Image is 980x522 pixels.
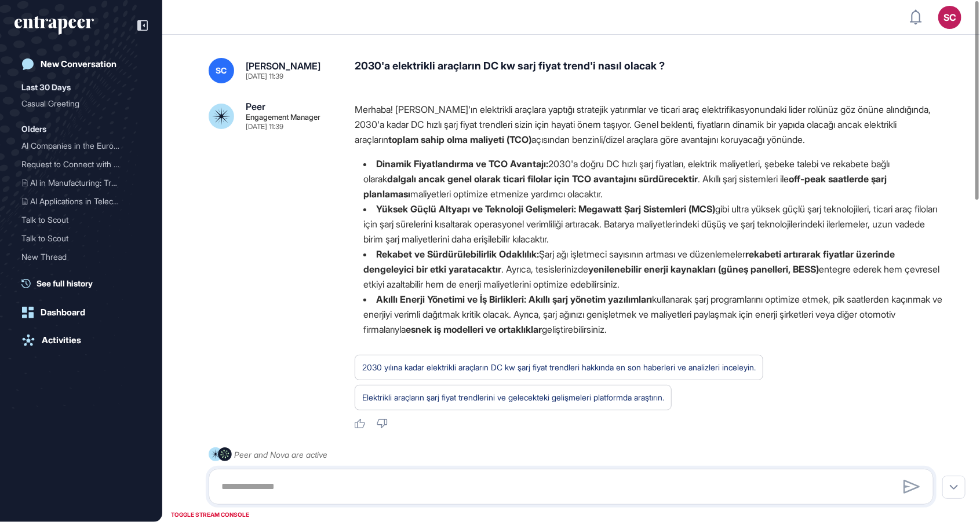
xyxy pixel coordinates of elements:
[355,102,943,147] p: Merhaba! [PERSON_NAME]'ın elektrikli araçlara yaptığı stratejik yatırımlar ve ticari araç elektri...
[362,360,756,375] div: 2030 yılına kadar elektrikli araçların DC kw şarj fiyat trendleri hakkında en son haberleri ve an...
[42,335,81,345] div: Activities
[21,248,132,266] div: New Thread
[938,6,961,29] button: SC
[376,248,539,260] strong: Rekabet ve Sürdürülebilirlik Odaklılık:
[21,229,141,248] div: Talk to Scout
[14,16,94,35] div: entrapeer-logo
[355,201,943,247] li: gibi ultra yüksek güçlü şarj teknolojileri, ticari araç filoları için şarj sürelerini kısaltarak ...
[355,247,943,292] li: Şarj ağı işletmeci sayısının artması ve düzenlemeler . Ayrıca, tesislerinizde entegre ederek hem ...
[362,390,664,405] div: Elektrikli araçların şarj fiyat trendlerini ve gelecekteki gelişmeleri platformda araştırın.
[529,293,652,305] strong: Akıllı şarj yönetim yazılımları
[376,203,576,215] strong: Yüksek Güçlü Altyapı ve Teknoloji Gelişmeleri:
[41,307,85,318] div: Dashboard
[21,80,71,94] div: Last 30 Days
[406,324,542,335] strong: esnek iş modelleri ve ortaklıklar
[21,155,132,174] div: Request to Connect with T...
[21,174,141,192] div: AI in Manufacturing: Transforming Processes and Enhancing Efficiency
[37,277,93,289] span: See full history
[168,508,252,522] div: TOGGLE STREAM CONSOLE
[14,53,148,76] a: New Conversation
[21,211,141,229] div: Talk to Scout
[235,447,328,462] div: Peer and Nova are active
[21,229,132,248] div: Talk to Scout
[355,58,943,83] div: 2030'a elektrikli araçların DC kw sarj fiyat trend'i nasıl olacak ?
[387,173,698,185] strong: dalgalı ancak genel olarak ticari filolar için TCO avantajını sürdürecektir
[21,277,148,289] a: See full history
[578,203,715,215] strong: Megawatt Şarj Sistemleri (MCS)
[21,174,132,192] div: AI in Manufacturing: Tran...
[14,329,148,352] a: Activities
[21,211,132,229] div: Talk to Scout
[21,94,141,113] div: Casual Greeting
[41,59,116,69] div: New Conversation
[21,192,141,211] div: AI Applications in Telecommunications: A Comprehensive Scouting Report
[588,263,819,275] strong: yenilenebilir enerji kaynakları (güneş panelleri, BESS)
[21,137,132,155] div: AI Companies in the Europ...
[246,113,320,121] div: Engagement Manager
[355,292,943,337] li: kullanarak şarj programlarını optimize etmek, pik saatlerden kaçınmak ve enerjiyi verimli dağıtma...
[376,293,526,305] strong: Akıllı Enerji Yönetimi ve İş Birlikleri:
[21,266,132,285] div: Recent Use Cases of Gold ...
[216,66,227,75] span: SC
[388,134,531,145] strong: toplam sahip olma maliyeti (TCO)
[21,192,132,211] div: AI Applications in Teleco...
[355,156,943,201] li: 2030'a doğru DC hızlı şarj fiyatları, elektrik maliyetleri, şebeke talebi ve rekabete bağlı olara...
[21,248,141,266] div: New Thread
[21,266,141,285] div: Recent Use Cases of Gold in the Financial Landscape
[246,123,283,130] div: [DATE] 11:39
[246,61,320,71] div: [PERSON_NAME]
[376,158,548,170] strong: Dinamik Fiyatlandırma ve TCO Avantajı:
[246,73,283,80] div: [DATE] 11:39
[246,102,265,111] div: Peer
[21,155,141,174] div: Request to Connect with Tracy
[21,122,46,136] div: Olders
[21,137,141,155] div: AI Companies in the European Finance Industry
[14,301,148,324] a: Dashboard
[21,94,132,113] div: Casual Greeting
